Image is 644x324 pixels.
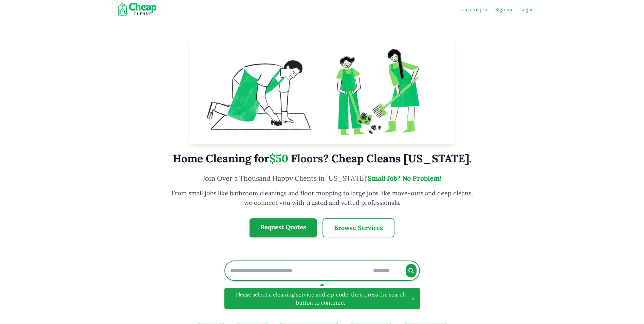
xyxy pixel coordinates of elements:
[495,6,512,13] a: Sign up
[412,294,415,303] button: ×
[230,290,412,307] span: Please select a cleaning service and zip code, then press the search button to continue.
[173,152,472,165] h1: Home Cleaning for ? Cheap Cleans [US_STATE].
[170,174,474,183] h2: Join Over a Thousand Happy Clients in [US_STATE]!
[291,151,323,165] span: Floors
[460,6,487,13] a: Join as a pro
[170,188,474,208] p: From small jobs like bathroom cleanings and floor mopping to large jobs like move-outs and deep c...
[368,174,441,182] span: Small Job? No Problem!
[250,218,317,237] a: Request Quotes
[110,3,167,16] img: Cheap Cleans Florida
[269,151,288,165] span: $50
[323,218,394,237] a: Browse Services
[190,38,454,144] img: Cheap Cleans Florida - Affordable Cleaning Services
[520,6,534,13] a: Log in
